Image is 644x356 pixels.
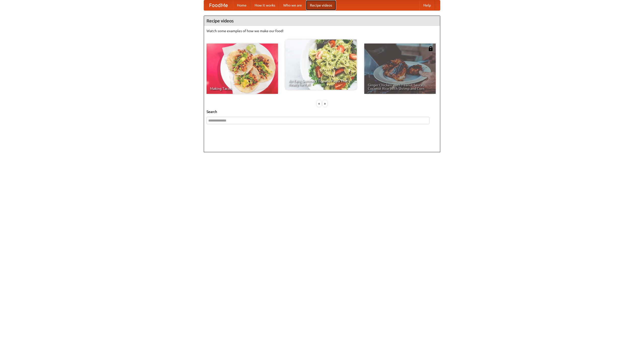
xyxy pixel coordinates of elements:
span: An Easy, Summery Tomato Pasta That's Ready for Fall [289,79,353,86]
h5: Search [207,109,437,114]
a: Who we are [279,0,306,10]
a: An Easy, Summery Tomato Pasta That's Ready for Fall [285,39,357,90]
a: FoodMe [204,0,233,10]
a: Making Tacos [207,44,278,94]
div: « [317,100,321,107]
div: » [323,100,327,107]
span: Making Tacos [210,87,274,90]
h4: Recipe videos [204,16,440,26]
a: Help [419,0,435,10]
img: 483408.png [428,46,433,51]
p: Watch some examples of how we make our food! [207,28,437,33]
a: Recipe videos [306,0,336,10]
a: How it works [251,0,279,10]
a: Home [233,0,251,10]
